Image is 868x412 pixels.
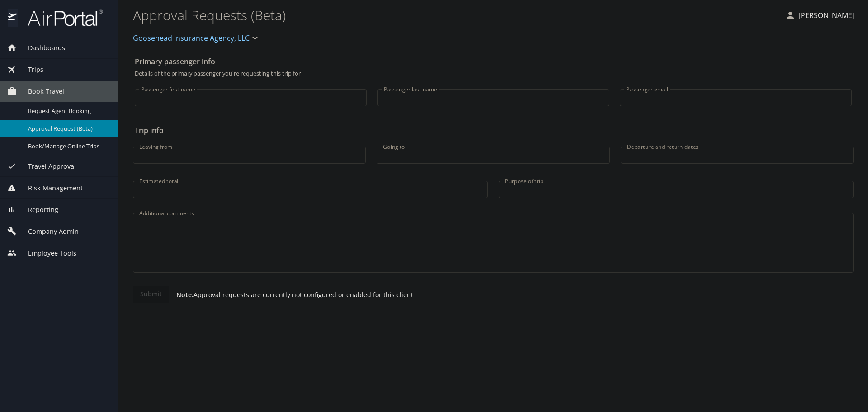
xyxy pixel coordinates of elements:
[135,71,852,76] p: Details of the primary passenger you're requesting this trip for
[17,227,79,237] span: Company Admin
[8,9,18,27] img: icon-airportal.png
[28,124,108,133] span: Approval Request (Beta)
[17,205,58,215] span: Reporting
[17,183,83,193] span: Risk Management
[129,29,264,47] button: Goosehead Insurance Agency, LLC
[781,7,858,24] button: [PERSON_NAME]
[17,65,43,75] span: Trips
[133,1,778,29] h1: Approval Requests (Beta)
[135,123,852,137] h2: Trip info
[17,161,76,171] span: Travel Approval
[133,32,250,44] span: Goosehead Insurance Agency, LLC
[17,86,64,96] span: Book Travel
[28,142,108,151] span: Book/Manage Online Trips
[169,290,413,299] p: Approval requests are currently not configured or enabled for this client
[796,10,854,21] p: [PERSON_NAME]
[135,54,852,69] h2: Primary passenger info
[176,290,193,299] strong: Note:
[28,107,108,115] span: Request Agent Booking
[18,9,103,27] img: airportal-logo.png
[17,248,76,258] span: Employee Tools
[17,43,65,53] span: Dashboards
